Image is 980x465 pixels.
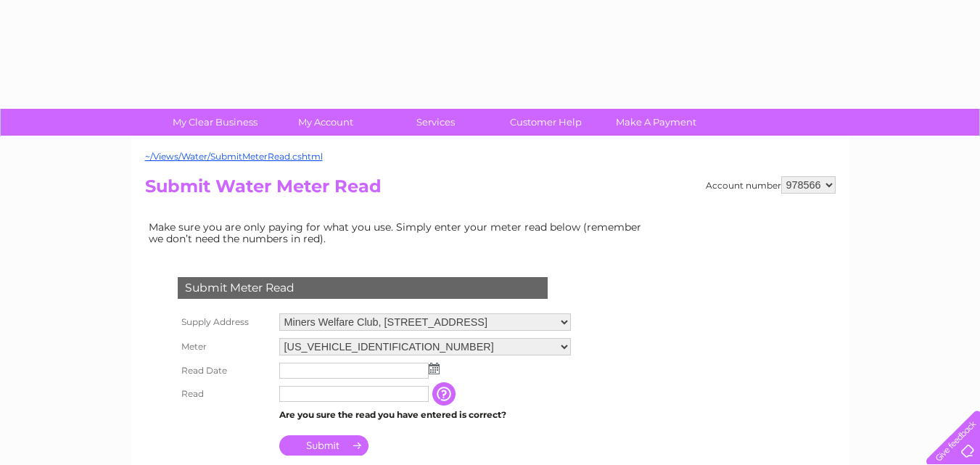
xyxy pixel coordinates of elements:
[265,109,385,136] a: My Account
[376,109,495,136] a: Services
[145,176,836,204] h2: Submit Water Meter Read
[279,435,368,456] input: Submit
[155,109,275,136] a: My Clear Business
[178,277,548,299] div: Submit Meter Read
[174,334,276,359] th: Meter
[145,218,653,248] td: Make sure you are only paying for what you use. Simply enter your meter read below (remember we d...
[432,382,458,406] input: Information
[174,359,276,382] th: Read Date
[486,109,606,136] a: Customer Help
[596,109,716,136] a: Make A Payment
[145,151,323,162] a: ~/Views/Water/SubmitMeterRead.cshtml
[276,406,575,424] td: Are you sure the read you have entered is correct?
[429,363,440,374] img: ...
[174,382,276,406] th: Read
[174,310,276,334] th: Supply Address
[706,176,836,194] div: Account number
